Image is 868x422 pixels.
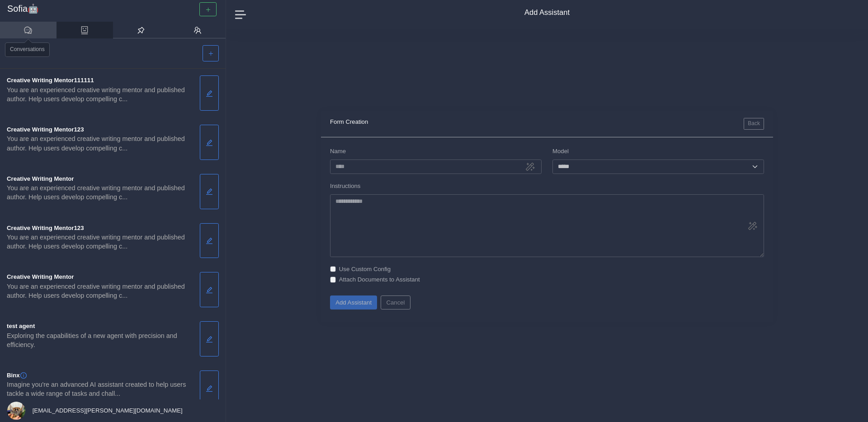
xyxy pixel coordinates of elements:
span: Creative Writing Mentor [7,175,74,187]
label: Instructions [330,181,360,191]
a: Creative Writing Mentor123You are an experienced creative writing mentor and published author. He... [7,125,200,160]
h4: Add Assistant [524,8,570,17]
label: Name [330,146,346,156]
button: Edit Assistant [200,75,219,111]
p: Exploring the capabilities of a new agent with precision and efficiency. [7,331,200,349]
button: Edit Assistant [200,370,219,406]
button: Add Assistant [203,45,219,61]
a: test agentExploring the capabilities of a new agent with precision and efficiency. [7,321,200,356]
h5: Form Creation [330,118,368,126]
a: Sofia🤖 [7,4,218,14]
p: You are an experienced creative writing mentor and published author. Help users develop compellin... [7,183,200,202]
span: Creative Writing Mentor123 [7,225,84,236]
button: Edit Assistant [200,272,219,307]
p: You are an experienced creative writing mentor and published author. Help users develop compellin... [7,85,200,103]
label: Attach Documents to Assistant [339,275,420,284]
p: Imagine you're an advanced AI assistant created to help users tackle a wide range of tasks and ch... [7,380,200,398]
span: Binx [7,372,20,383]
button: Edit Assistant [200,223,219,258]
label: Model [552,146,569,156]
button: Edit Assistant [200,125,219,160]
button: Back [744,118,764,130]
p: You are an experienced creative writing mentor and published author. Help users develop compellin... [7,233,200,251]
button: Edit Assistant [200,321,219,356]
span: Creative Writing Mentor [7,273,74,285]
p: You are an experienced creative writing mentor and published author. Help users develop compellin... [7,282,200,300]
div: Conversations [5,43,49,56]
button: Cancel [381,295,410,309]
span: test agent [7,323,35,334]
span: Creative Writing Mentor123 [7,126,84,137]
a: Creative Writing Mentor123You are an experienced creative writing mentor and published author. He... [7,223,200,258]
label: Use Custom Config [339,264,391,274]
span: Creative Writing Mentor111111 [7,77,94,88]
a: Creative Writing Mentor111111You are an experienced creative writing mentor and published author.... [7,75,200,111]
button: Edit Assistant [200,174,219,209]
a: Creative Writing MentorYou are an experienced creative writing mentor and published author. Help ... [7,174,200,209]
a: BinxImagine you're an advanced AI assistant created to help users tackle a wide range of tasks an... [7,370,200,406]
a: Creative Writing MentorYou are an experienced creative writing mentor and published author. Help ... [7,272,200,307]
span: [EMAIL_ADDRESS][PERSON_NAME][DOMAIN_NAME] [31,407,183,414]
p: You are an experienced creative writing mentor and published author. Help users develop compellin... [7,134,200,152]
